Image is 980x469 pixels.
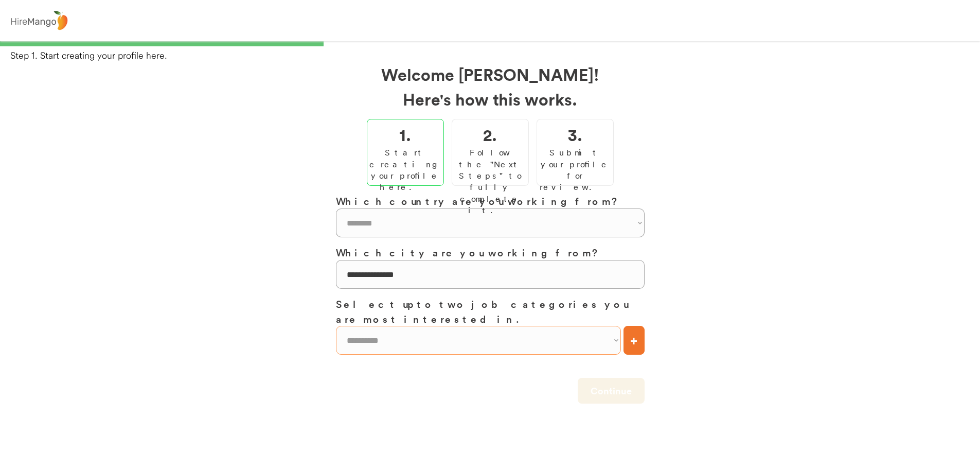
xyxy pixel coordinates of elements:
[336,62,645,111] h2: Welcome [PERSON_NAME]! Here's how this works.
[369,147,441,193] div: Start creating your profile here.
[8,9,70,33] img: logo%20-%20hiremango%20gray.png
[2,41,978,46] div: 33%
[568,122,582,147] h2: 3.
[540,147,611,193] div: Submit your profile for review.
[623,326,645,355] button: +
[399,122,411,147] h2: 1.
[336,297,645,326] h3: Select up to two job categories you are most interested in.
[336,245,645,260] h3: Which city are you working from?
[10,49,980,62] div: Step 1. Start creating your profile here.
[483,122,497,147] h2: 2.
[578,378,645,404] button: Continue
[336,194,645,209] h3: Which country are you working from?
[455,147,526,216] div: Follow the "Next Steps" to fully complete it.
